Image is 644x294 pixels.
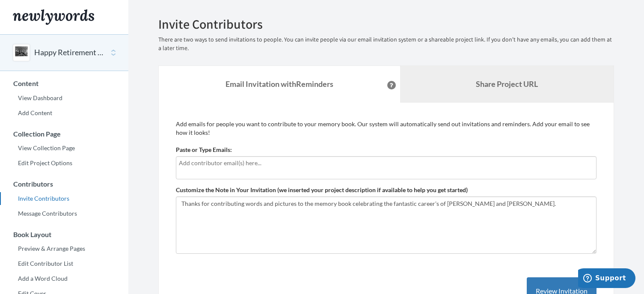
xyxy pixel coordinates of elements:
label: Customize the Note in Your Invitation (we inserted your project description if available to help ... [176,186,468,194]
h3: Collection Page [0,130,128,138]
p: There are two ways to send invitations to people. You can invite people via our email invitation ... [158,36,614,53]
h3: Content [0,80,128,87]
textarea: Thanks for contributing words and pictures to the memory book celebrating the fantastic career's ... [176,196,597,254]
h3: Contributors [0,180,128,188]
button: Happy Retirement [PERSON_NAME] and [PERSON_NAME]! [34,47,104,58]
label: Paste or Type Emails: [176,146,232,154]
strong: Email Invitation with Reminders [226,79,333,89]
p: Add emails for people you want to contribute to your memory book. Our system will automatically s... [176,120,597,137]
h3: Book Layout [0,231,128,238]
img: Newlywords logo [13,9,94,25]
iframe: Opens a widget where you can chat to one of our agents [578,268,635,290]
h2: Invite Contributors [158,17,614,31]
input: Add contributor email(s) here... [179,158,594,168]
b: Share Project URL [476,79,538,89]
